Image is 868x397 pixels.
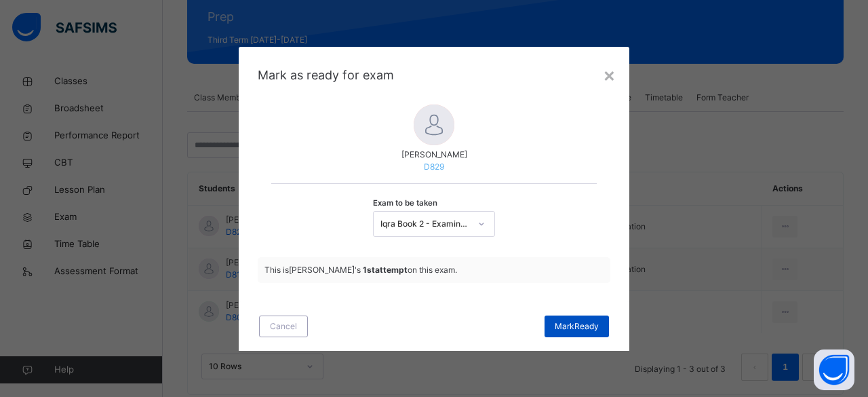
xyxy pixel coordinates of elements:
[380,218,470,230] div: Iqra Book 2 - Examination
[814,349,854,390] button: Open asap
[363,265,408,275] b: 1st attempt
[258,68,394,82] span: Mark as ready for exam
[271,149,597,161] span: [PERSON_NAME]
[603,60,616,89] div: ×
[373,197,437,209] span: Exam to be taken
[270,320,297,333] span: Cancel
[271,161,597,173] span: D829
[264,265,457,275] span: This is [PERSON_NAME] 's on this exam.
[555,320,599,333] span: Mark Ready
